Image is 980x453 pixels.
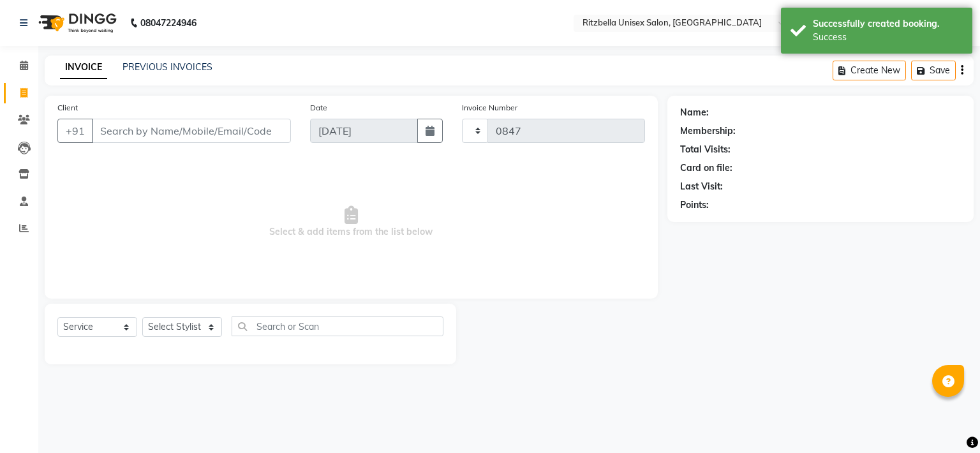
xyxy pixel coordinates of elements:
input: Search by Name/Mobile/Email/Code [92,119,291,143]
button: +91 [57,119,93,143]
div: Success [813,31,963,44]
input: Search or Scan [232,316,443,336]
div: Membership: [680,124,736,138]
a: PREVIOUS INVOICES [122,61,212,73]
div: Successfully created booking. [813,17,963,31]
a: INVOICE [60,56,107,79]
div: Name: [680,106,709,119]
label: Invoice Number [462,102,517,114]
div: Last Visit: [680,180,723,193]
div: Total Visits: [680,143,731,156]
b: 08047224946 [140,5,197,41]
span: Select & add items from the list below [57,158,645,286]
div: Card on file: [680,161,732,175]
button: Save [911,61,956,80]
button: Create New [833,61,906,80]
label: Client [57,102,78,114]
label: Date [310,102,327,114]
div: Points: [680,198,709,212]
img: logo [33,5,120,41]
